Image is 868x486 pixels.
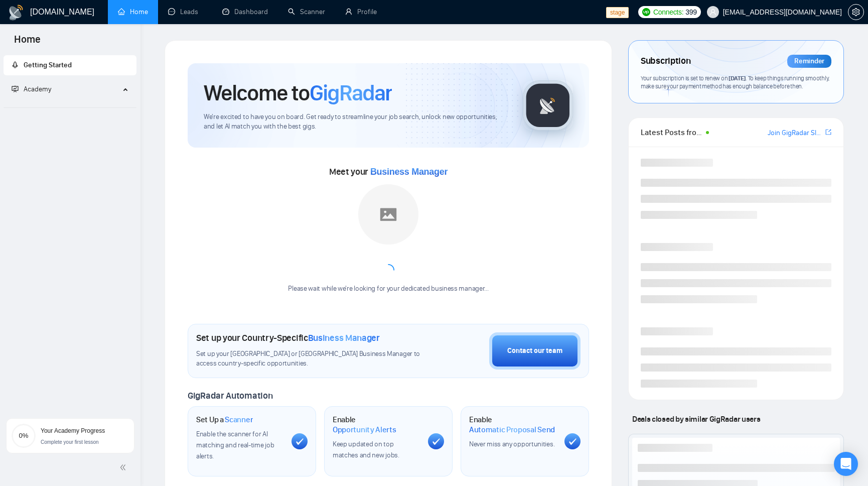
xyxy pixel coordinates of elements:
span: loading [380,262,397,279]
span: Business Manager [308,332,380,343]
span: Academy [24,85,51,93]
span: Meet your [329,166,448,177]
span: stage [606,7,629,18]
a: dashboardDashboard [222,8,268,16]
h1: Set Up a [196,415,253,425]
span: Scanner [225,415,253,425]
span: [DATE] [729,74,746,82]
span: GigRadar [310,79,392,106]
span: 399 [685,7,696,18]
span: fund-projection-screen [12,85,19,92]
li: Getting Started [4,55,136,75]
span: Automatic Proposal Send [469,425,555,435]
span: Opportunity Alerts [333,425,396,435]
a: messageLeads [168,8,202,16]
li: Academy Homepage [4,103,136,110]
a: userProfile [345,8,377,16]
span: Getting Started [24,61,72,69]
span: double-left [119,462,129,472]
span: Subscription [641,53,690,70]
h1: Set up your Country-Specific [196,332,380,343]
span: Never miss any opportunities. [469,440,554,448]
a: setting [848,8,864,16]
h1: Enable [333,415,420,434]
h1: Enable [469,415,556,434]
span: We're excited to have you on board. Get ready to streamline your job search, unlock new opportuni... [204,112,507,132]
img: placeholder.png [358,184,418,245]
img: upwork-logo.png [642,8,650,16]
span: Connects: [653,7,683,18]
button: Contact our team [489,332,581,370]
span: rocket [12,61,19,68]
span: Deals closed by similar GigRadar users [628,410,764,428]
span: Enable the scanner for AI matching and real-time job alerts. [196,430,274,460]
span: GigRadar Automation [188,390,272,401]
span: Academy [12,85,51,93]
a: Join GigRadar Slack Community [768,128,823,139]
div: Contact our team [507,345,562,356]
div: Open Intercom Messenger [834,452,858,476]
div: Please wait while we're looking for your dedicated business manager... [282,284,494,294]
span: Your Academy Progress [41,427,105,434]
span: 0% [12,432,36,439]
span: Set up your [GEOGRAPHIC_DATA] or [GEOGRAPHIC_DATA] Business Manager to access country-specific op... [196,349,427,369]
a: homeHome [118,8,148,16]
div: Reminder [787,55,831,68]
span: export [825,128,831,136]
span: user [709,9,716,16]
img: logo [8,5,24,21]
span: Latest Posts from the GigRadar Community [641,126,703,139]
h1: Welcome to [204,79,392,106]
a: searchScanner [288,8,325,16]
span: Business Manager [370,167,448,177]
span: Home [6,32,49,53]
span: Your subscription is set to renew on . To keep things running smoothly, make sure your payment me... [641,74,830,90]
span: Keep updated on top matches and new jobs. [333,440,399,459]
img: gigradar-logo.png [523,80,573,131]
span: Complete your first lesson [41,439,99,445]
button: setting [848,4,864,20]
a: export [825,128,831,137]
